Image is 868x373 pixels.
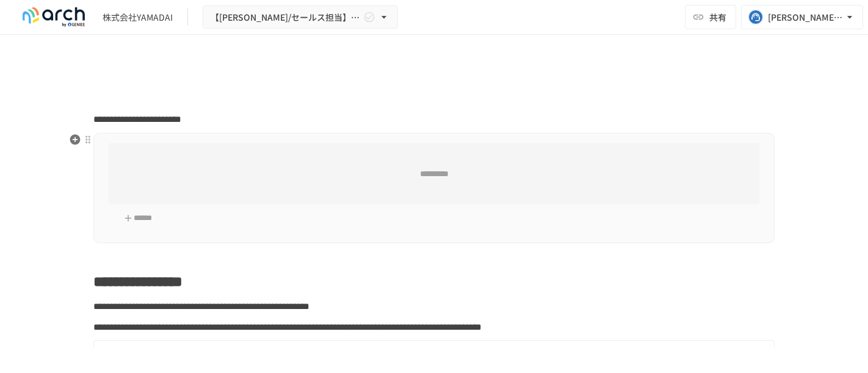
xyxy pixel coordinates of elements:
div: [PERSON_NAME][EMAIL_ADDRESS][PERSON_NAME][DOMAIN_NAME] [768,10,844,25]
button: 【[PERSON_NAME]/セールス担当】株式会社YAMADAI様_初期設定サポート [203,5,398,29]
img: logo-default@2x-9cf2c760.svg [15,7,93,27]
span: 【[PERSON_NAME]/セールス担当】株式会社YAMADAI様_初期設定サポート [211,10,361,25]
div: 株式会社YAMADAI [103,11,173,24]
button: [PERSON_NAME][EMAIL_ADDRESS][PERSON_NAME][DOMAIN_NAME] [741,5,863,29]
span: 共有 [709,10,726,24]
button: 共有 [685,5,736,29]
